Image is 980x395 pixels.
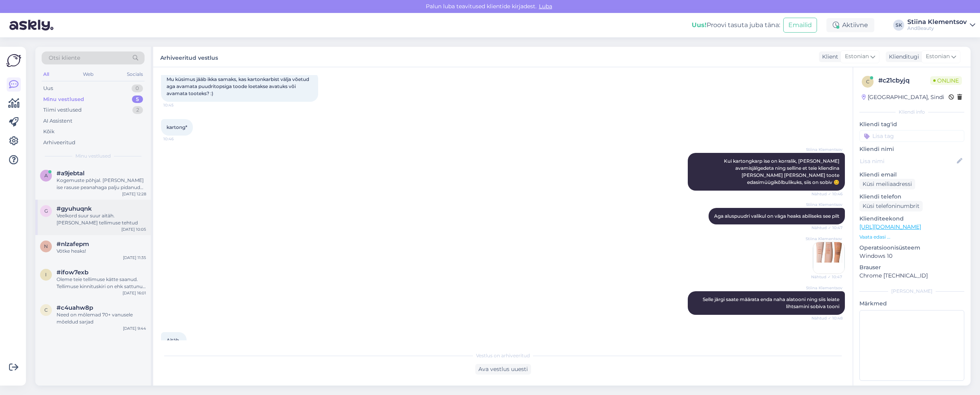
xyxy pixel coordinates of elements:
[859,215,964,223] p: Klienditeekond
[692,21,707,29] b: Uus!
[476,352,530,359] span: Vestlus on arhiveeritud
[57,269,88,276] span: #ifow7exb
[859,263,964,272] p: Brauser
[57,212,146,226] div: Veelkord suur suur aitäh. [PERSON_NAME] tellimuse tehtud
[163,102,193,108] span: 10:45
[123,325,146,331] div: [DATE] 9:44
[475,364,531,375] div: Ava vestlus uuesti
[57,170,84,177] span: #a9jebtal
[57,311,146,325] div: Need on mõlemad 70+ vanusele mõeldud sarjad
[125,69,145,79] div: Socials
[43,96,84,103] div: Minu vestlused
[859,201,923,211] div: Küsi telefoninumbrit
[45,272,47,277] span: i
[724,158,841,185] span: Kui kartongkarp ise on korralik, [PERSON_NAME] avamisjälgedeta ning selline et teie kliendina [PE...
[859,179,915,189] div: Küsi meiliaadressi
[907,25,967,31] div: AndBeauty
[811,315,843,321] span: Nähtud ✓ 10:48
[819,53,838,61] div: Klient
[44,307,48,313] span: c
[806,285,843,291] span: Stiina Klementsov
[57,248,146,255] div: Võtke heaks!
[692,20,780,30] div: Proovi tasuta juba täna:
[122,191,146,197] div: [DATE] 12:28
[42,69,51,79] div: All
[811,274,842,280] span: Nähtud ✓ 10:47
[859,108,964,116] div: Kliendi info
[926,52,950,61] span: Estonian
[57,205,92,212] span: #gyuhuqnk
[860,157,955,165] input: Lisa nimi
[132,96,143,103] div: 5
[121,226,146,232] div: [DATE] 10:05
[826,18,874,32] div: Aktiivne
[813,242,844,274] img: Attachment
[845,52,869,61] span: Estonian
[44,243,48,249] span: n
[81,69,95,79] div: Web
[703,296,841,309] span: Selle järgi saate määrata enda naha alatooni ning siis leiate lihtsamini sobiva tooni
[123,290,146,296] div: [DATE] 16:01
[907,19,975,31] a: Stiina KlementsovAndBeauty
[132,85,143,92] div: 0
[907,19,967,25] div: Stiina Klementsov
[57,276,146,290] div: Oleme teie tellimuse kätte saanud. Tellimuse kinnituskiri on ehk sattunud rämpspostkasti
[57,304,93,311] span: #c4uahw8p
[43,106,82,114] div: Tiimi vestlused
[859,130,964,142] input: Lisa tag
[163,136,193,142] span: 10:46
[859,233,964,241] p: Vaata edasi ...
[859,193,964,201] p: Kliendi telefon
[859,252,964,260] p: Windows 10
[44,208,48,214] span: g
[43,117,72,125] div: AI Assistent
[859,272,964,280] p: Chrome [TECHNICAL_ID]
[859,299,964,308] p: Märkmed
[167,124,187,130] span: kartong*
[806,147,843,152] span: Stiina Klementsov
[806,236,842,242] span: Stiina Klementsov
[811,225,843,231] span: Nähtud ✓ 10:47
[6,53,21,68] img: Askly Logo
[806,202,843,208] span: Stiina Klementsov
[859,288,964,295] div: [PERSON_NAME]
[714,213,839,219] span: Aga aluspuudri valikul on väga heaks abiliseks see pilt
[878,76,930,85] div: # c21cbyjq
[537,3,555,10] span: Luba
[49,54,80,62] span: Otsi kliente
[43,139,75,147] div: Arhiveeritud
[783,18,817,33] button: Emailid
[859,145,964,153] p: Kliendi nimi
[811,191,843,197] span: Nähtud ✓ 10:46
[132,106,143,114] div: 2
[859,171,964,179] p: Kliendi email
[866,79,870,85] span: c
[859,120,964,129] p: Kliendi tag'id
[57,241,89,248] span: #nlzafepm
[167,337,179,343] span: Aitäh
[930,76,962,85] span: Online
[167,76,310,96] span: Mu küsimus jääb ikka samaks, kas kartonkarbist välja võetud aga avamata puudritopsiga toode loeta...
[862,93,944,101] div: [GEOGRAPHIC_DATA], Sindi
[886,53,919,61] div: Klienditugi
[160,51,218,62] label: Arhiveeritud vestlus
[44,173,48,178] span: a
[859,223,921,230] a: [URL][DOMAIN_NAME]
[43,85,53,92] div: Uus
[43,128,55,136] div: Kõik
[57,177,146,191] div: Kogemuste põhjal. [PERSON_NAME] ise rasuse peanahaga palju pidanud võitlema ja sellest tootest tõ...
[123,255,146,261] div: [DATE] 11:35
[859,244,964,252] p: Operatsioonisüsteem
[893,20,904,31] div: SK
[75,152,111,160] span: Minu vestlused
